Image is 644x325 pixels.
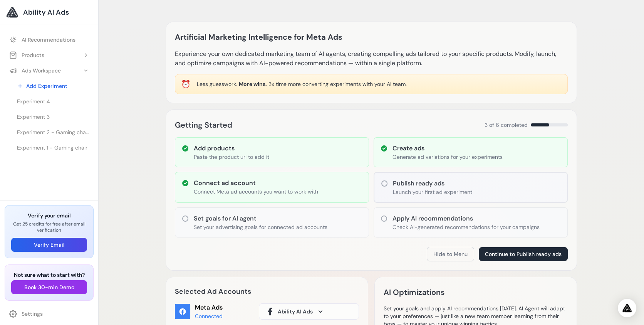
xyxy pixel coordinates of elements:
span: 3x time more converting experiments with your AI team. [268,81,407,88]
a: Experiment 2 - Gaming chair - Gaming chair [12,125,94,139]
p: Paste the product url to add it [194,153,269,161]
div: Meta Ads [195,303,223,312]
a: Ability AI Ads [6,6,92,19]
span: Experiment 4 [17,98,50,105]
h1: Artificial Marketing Intelligence for Meta Ads [175,31,342,43]
h3: Set goals for AI agent [194,214,327,223]
a: Experiment 1 - Gaming chair [12,141,94,155]
a: Experiment 3 [12,110,94,124]
button: Ads Workspace [5,64,94,77]
h3: Create ads [392,144,503,153]
button: Book 30-min Demo [11,280,87,294]
span: Ability AI Ads [23,7,69,18]
h2: Getting Started [175,119,232,131]
div: ⏰ [181,79,191,89]
button: Hide to Menu [427,247,474,261]
h2: AI Optimizations [384,286,444,298]
div: Ads Workspace [9,67,61,74]
p: Generate ad variations for your experiments [392,153,503,161]
h3: Add products [194,144,269,153]
button: Products [5,48,94,62]
h3: Apply AI recommendations [392,214,540,223]
div: Connected [195,312,223,320]
span: Less guesswork. [197,81,237,88]
a: Settings [5,307,94,321]
h3: Not sure what to start with? [11,271,87,279]
h3: Publish ready ads [393,179,472,188]
button: Verify Email [11,238,87,252]
h2: Selected Ad Accounts [175,286,359,297]
a: Add Experiment [12,79,94,93]
div: Products [9,51,44,59]
p: Check AI-generated recommendations for your campaigns [392,223,540,231]
span: Experiment 1 - Gaming chair [17,144,87,152]
span: More wins. [239,81,267,88]
button: Continue to Publish ready ads [479,247,568,261]
span: Ability AI Ads [278,308,313,315]
p: Experience your own dedicated marketing team of AI agents, creating compelling ads tailored to yo... [175,49,568,68]
p: Launch your first ad experiment [393,188,472,196]
span: Experiment 2 - Gaming chair - Gaming chair [17,128,89,136]
a: AI Recommendations [5,33,94,47]
span: Experiment 3 [17,113,50,121]
p: Get 25 credits for free after email verification [11,221,87,233]
p: Set your advertising goals for connected ad accounts [194,223,327,231]
p: Connect Meta ad accounts you want to work with [194,188,318,195]
span: 3 of 6 completed [485,121,528,129]
h3: Connect ad account [194,178,318,188]
a: Experiment 4 [12,94,94,108]
div: Open Intercom Messenger [618,299,636,317]
button: Ability AI Ads [259,303,359,320]
h3: Verify your email [11,212,87,219]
